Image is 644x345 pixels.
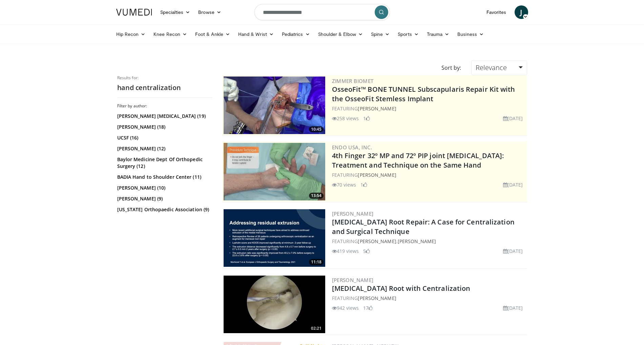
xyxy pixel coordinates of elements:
[332,105,526,112] div: FEATURING
[332,210,374,217] a: [PERSON_NAME]
[234,27,278,41] a: Hand & Wrist
[358,105,396,112] a: [PERSON_NAME]
[117,113,210,120] a: [PERSON_NAME] [MEDICAL_DATA] (19)
[117,75,212,81] p: Results for:
[309,259,324,265] span: 11:18
[117,195,210,202] a: [PERSON_NAME] (9)
[332,304,359,311] li: 942 views
[224,143,325,200] a: 13:54
[224,209,325,267] a: 11:18
[112,27,150,41] a: Hip Recon
[224,276,325,333] a: 02:21
[332,78,374,84] a: Zimmer Biomet
[224,143,325,200] img: df76da42-88e9-456c-9474-e630a7cc5d98.300x170_q85_crop-smart_upscale.jpg
[358,295,396,301] a: [PERSON_NAME]
[332,217,515,236] a: [MEDICAL_DATA] Root Repair: A Case for Centralization and Surgical Technique
[394,27,423,41] a: Sports
[224,276,325,333] img: d1520987-9af8-4aa3-9177-d3219d1484ed.300x170_q85_crop-smart_upscale.jpg
[278,27,314,41] a: Pediatrics
[332,181,356,188] li: 70 views
[332,295,526,302] div: FEATURING
[194,5,225,19] a: Browse
[117,134,210,141] a: UCSF (16)
[423,27,454,41] a: Trauma
[363,304,373,311] li: 17
[476,63,507,72] span: Relevance
[482,5,511,19] a: Favorites
[156,5,194,19] a: Specialties
[358,172,396,178] a: [PERSON_NAME]
[117,145,210,152] a: [PERSON_NAME] (12)
[332,85,515,103] a: OsseoFit™ BONE TUNNEL Subscapularis Repair Kit with the OsseoFit Stemless Implant
[332,151,504,170] a: 4th Finger 32º MP and 72º PIP joint [MEDICAL_DATA]: Treatment and Technique on the Same Hand
[367,27,394,41] a: Spine
[360,181,367,188] li: 1
[224,77,325,134] a: 10:45
[191,27,234,41] a: Foot & Ankle
[117,103,212,109] h3: Filter by author:
[332,144,372,151] a: Endo USA, Inc.
[332,277,374,283] a: [PERSON_NAME]
[503,115,523,122] li: [DATE]
[309,325,324,331] span: 02:21
[224,77,325,134] img: 2f1af013-60dc-4d4f-a945-c3496bd90c6e.300x170_q85_crop-smart_upscale.jpg
[117,83,212,92] h2: hand centralization
[117,185,210,191] a: [PERSON_NAME] (10)
[503,181,523,188] li: [DATE]
[471,60,527,75] a: Relevance
[332,171,526,178] div: FEATURING
[117,174,210,180] a: BADIA Hand to Shoulder Center (11)
[332,284,471,293] a: [MEDICAL_DATA] Root with Centralization
[117,206,210,213] a: [US_STATE] Orthopaedic Association (9)
[309,193,324,199] span: 13:54
[332,115,359,122] li: 258 views
[398,238,436,244] a: [PERSON_NAME]
[314,27,367,41] a: Shoulder & Elbow
[436,60,466,75] div: Sort by:
[116,9,152,16] img: VuMedi Logo
[149,27,191,41] a: Knee Recon
[363,115,370,122] li: 1
[515,5,528,19] a: J
[332,247,359,255] li: 419 views
[117,156,210,170] a: Baylor Medicine Dept Of Orthopedic Surgery (12)
[453,27,488,41] a: Business
[117,124,210,130] a: [PERSON_NAME] (18)
[503,247,523,255] li: [DATE]
[332,238,526,245] div: FEATURING ,
[309,126,324,132] span: 10:45
[254,4,390,20] input: Search topics, interventions
[503,304,523,311] li: [DATE]
[224,209,325,267] img: 75896893-6ea0-4895-8879-88c2e089762d.300x170_q85_crop-smart_upscale.jpg
[358,238,396,244] a: [PERSON_NAME]
[363,247,370,255] li: 5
